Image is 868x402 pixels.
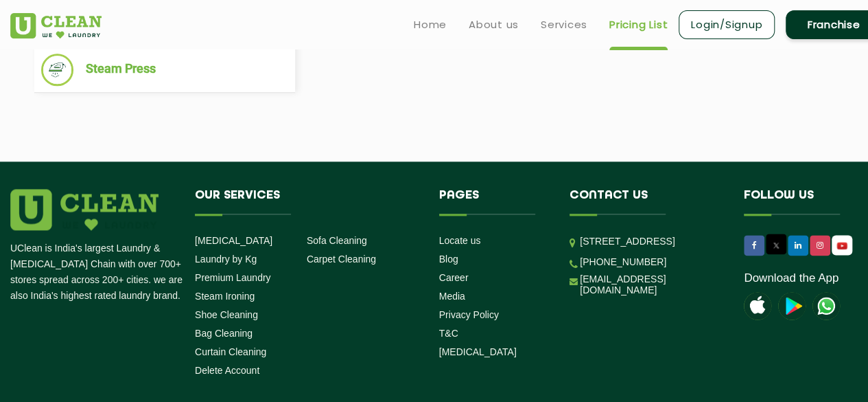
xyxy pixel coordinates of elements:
[10,189,159,230] img: logo.png
[812,292,840,320] img: UClean Laundry and Dry Cleaning
[195,291,255,302] a: Steam Ironing
[679,10,775,39] a: Login/Signup
[580,273,723,295] a: [EMAIL_ADDRESS][DOMAIN_NAME]
[744,189,865,215] h4: Follow us
[307,254,376,265] a: Carpet Cleaning
[439,235,481,246] a: Locate us
[195,365,259,376] a: Delete Account
[833,238,851,253] img: UClean Laundry and Dry Cleaning
[580,234,723,249] p: [STREET_ADDRESS]
[778,292,806,320] img: playstoreicon.png
[195,272,271,283] a: Premium Laundry
[195,254,257,265] a: Laundry by Kg
[744,292,771,320] img: apple-icon.png
[10,241,185,304] p: UClean is India's largest Laundry & [MEDICAL_DATA] Chain with over 700+ stores spread across 200+...
[570,189,723,215] h4: Contact us
[195,328,253,339] a: Bag Cleaning
[195,189,419,215] h4: Our Services
[439,291,465,302] a: Media
[195,235,272,246] a: [MEDICAL_DATA]
[10,13,102,38] img: UClean Laundry and Dry Cleaning
[469,16,519,33] a: About us
[439,328,458,339] a: T&C
[439,272,469,283] a: Career
[541,16,587,33] a: Services
[439,309,499,320] a: Privacy Policy
[307,235,367,246] a: Sofa Cleaning
[439,189,550,215] h4: Pages
[195,309,258,320] a: Shoe Cleaning
[41,54,288,86] li: Steam Press
[439,254,458,265] a: Blog
[195,346,266,357] a: Curtain Cleaning
[609,16,668,33] a: Pricing List
[414,16,447,33] a: Home
[580,256,666,267] a: [PHONE_NUMBER]
[41,54,73,86] img: Steam Press
[744,271,838,285] a: Download the App
[439,346,517,357] a: [MEDICAL_DATA]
